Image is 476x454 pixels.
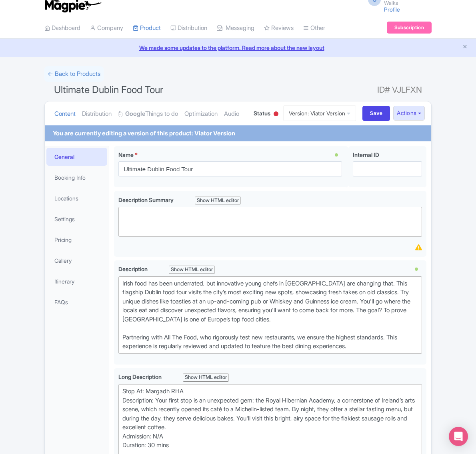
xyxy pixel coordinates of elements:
[5,44,471,52] a: We made some updates to the platform. Read more about the new layout
[54,101,76,127] a: Content
[46,210,107,228] a: Settings
[122,279,418,351] div: Irish food has been underrated, but innovative young chefs in [GEOGRAPHIC_DATA] are changing that...
[46,148,107,166] a: General
[462,43,468,52] button: Close announcement
[46,231,107,249] a: Pricing
[53,129,235,138] div: You are currently editing a version of this product: Viator Version
[272,108,280,121] div: Inactive
[184,101,218,127] a: Optimization
[393,106,425,121] button: Actions
[195,196,241,205] div: Show HTML editor
[90,17,123,39] a: Company
[224,101,239,127] a: Audio
[46,293,107,311] a: FAQs
[44,66,104,82] a: ← Back to Products
[217,17,254,39] a: Messaging
[133,17,161,39] a: Product
[170,17,207,39] a: Distribution
[353,151,379,158] span: Internal ID
[125,109,145,119] strong: Google
[387,22,432,34] a: Subscription
[118,373,163,380] span: Long Description
[118,101,178,127] a: GoogleThings to do
[46,252,107,270] a: Gallery
[254,109,270,117] span: Status
[46,169,107,186] a: Booking Info
[449,427,468,446] div: Open Intercom Messenger
[118,196,175,203] span: Description Summary
[118,151,134,158] span: Name
[283,105,356,121] a: Version: Viator Version
[264,17,294,39] a: Reviews
[183,373,229,382] div: Show HTML editor
[169,266,215,274] div: Show HTML editor
[377,82,422,98] span: ID# VJLFXN
[46,189,107,207] a: Locations
[82,101,112,127] a: Distribution
[44,17,80,39] a: Dashboard
[118,266,149,272] span: Description
[362,106,390,121] input: Save
[46,272,107,290] a: Itinerary
[303,17,325,39] a: Other
[384,0,432,6] small: Walks
[384,6,400,13] a: Profile
[54,84,163,95] span: Ultimate Dublin Food Tour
